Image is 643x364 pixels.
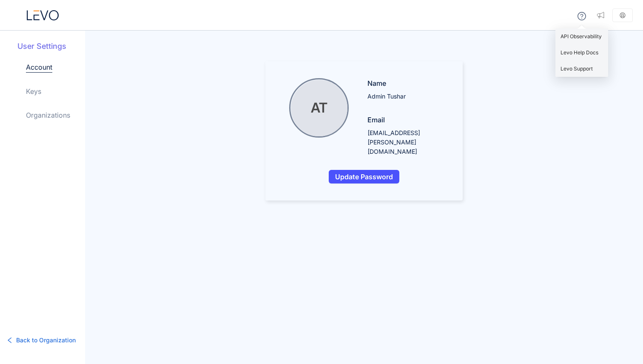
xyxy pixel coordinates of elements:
a: Keys [26,86,41,96]
h5: User Settings [17,41,85,52]
button: Update Password [329,170,399,183]
span: API Observability [560,33,602,40]
p: Email [367,115,446,125]
a: Organizations [26,110,70,120]
p: Admin Tushar [367,92,446,101]
a: Account [26,62,52,73]
span: Levo Help Docs [560,49,598,56]
span: Levo Support [560,65,593,72]
span: Update Password [335,173,393,181]
div: AT [291,80,347,136]
p: [EMAIL_ADDRESS][PERSON_NAME][DOMAIN_NAME] [367,128,446,156]
span: Back to Organization [16,336,76,345]
p: Name [367,78,446,88]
